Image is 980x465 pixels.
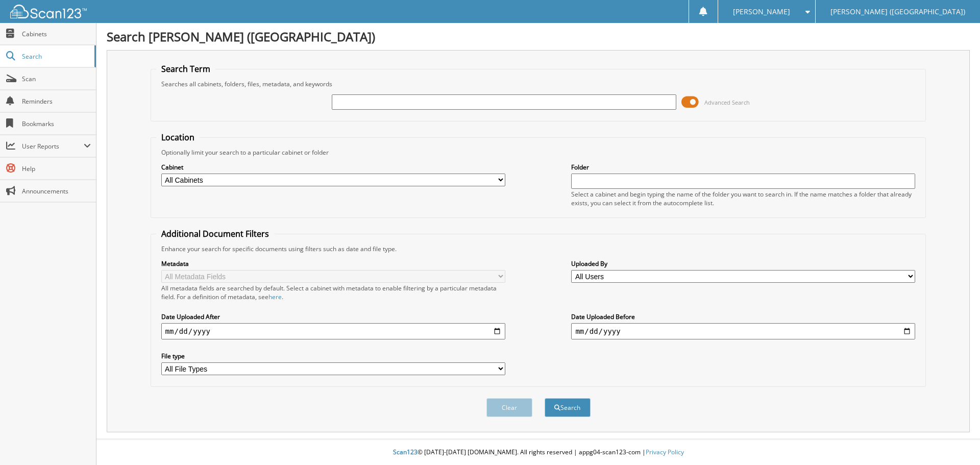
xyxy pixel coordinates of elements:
div: © [DATE]-[DATE] [DOMAIN_NAME]. All rights reserved | appg04-scan123-com | [96,440,980,465]
label: Metadata [161,259,505,268]
span: Scan123 [393,448,418,456]
div: All metadata fields are searched by default. Select a cabinet with metadata to enable filtering b... [161,284,505,301]
span: Scan [22,75,91,83]
div: Enhance your search for specific documents using filters such as date and file type. [156,244,921,253]
label: Date Uploaded After [161,312,505,321]
label: Uploaded By [571,259,915,268]
span: Advanced Search [704,99,750,106]
span: Bookmarks [22,119,91,128]
a: here [268,292,282,301]
label: Date Uploaded Before [571,312,915,321]
button: Clear [486,398,532,417]
span: Announcements [22,187,91,195]
input: end [571,323,915,339]
span: Reminders [22,97,91,106]
label: Folder [571,163,915,172]
div: Optionally limit your search to a particular cabinet or folder [156,148,921,157]
input: start [161,323,505,339]
span: Search [22,52,89,61]
legend: Location [156,132,200,143]
span: Help [22,164,91,173]
legend: Additional Document Filters [156,228,274,239]
span: [PERSON_NAME] [733,9,790,15]
span: User Reports [22,142,84,151]
div: Select a cabinet and begin typing the name of the folder you want to search in. If the name match... [571,190,915,207]
span: [PERSON_NAME] ([GEOGRAPHIC_DATA]) [830,9,965,15]
img: scan123-logo-white.svg [10,5,87,18]
legend: Search Term [156,63,215,75]
a: Privacy Policy [646,448,684,456]
button: Search [545,398,591,417]
label: Cabinet [161,163,505,172]
div: Searches all cabinets, folders, files, metadata, and keywords [156,80,921,88]
h1: Search [PERSON_NAME] ([GEOGRAPHIC_DATA]) [107,28,970,45]
span: Cabinets [22,30,91,38]
label: File type [161,352,505,360]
